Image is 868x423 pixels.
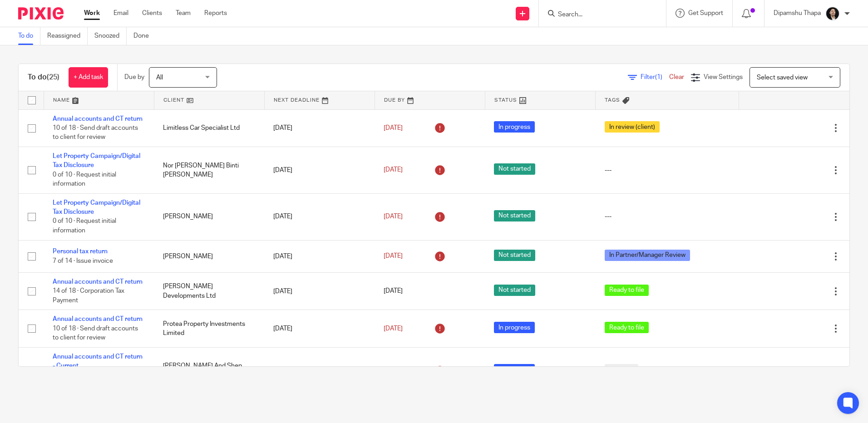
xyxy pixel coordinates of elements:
[53,153,140,168] a: Let Property Campaign/Digital Tax Disclosure
[47,27,88,45] a: Reassigned
[154,193,264,240] td: [PERSON_NAME]
[154,272,264,310] td: [PERSON_NAME] Developments Ltd
[641,74,669,80] span: Filter
[825,6,840,21] img: Dipamshu2.jpg
[53,258,113,264] span: 7 of 14 · Issue invoice
[494,364,535,375] span: In progress
[384,288,403,295] span: [DATE]
[53,288,124,304] span: 14 of 18 · Corporation Tax Payment
[53,172,116,187] span: 0 of 10 · Request initial information
[605,166,730,175] div: ---
[154,347,264,394] td: [PERSON_NAME] And Shep Limited
[774,9,821,18] p: Dipamshu Thapa
[113,9,128,18] a: Email
[264,109,375,147] td: [DATE]
[154,310,264,347] td: Protea Property Investments Limited
[18,27,40,45] a: To do
[204,9,227,18] a: Reports
[494,322,535,333] span: In progress
[264,347,375,394] td: [DATE]
[494,163,535,175] span: Not started
[384,253,403,260] span: [DATE]
[53,248,108,255] a: Personal tax return
[757,74,808,81] span: Select saved view
[605,364,638,375] span: Ongoing
[264,193,375,240] td: [DATE]
[605,98,620,103] span: Tags
[28,73,59,82] h1: To do
[53,125,138,141] span: 10 of 18 · Send draft accounts to client for review
[53,325,138,341] span: 10 of 18 · Send draft accounts to client for review
[53,354,143,369] a: Annual accounts and CT return - Current
[384,325,403,332] span: [DATE]
[154,109,264,147] td: Limitless Car Specialist Ltd
[557,11,639,19] input: Search
[176,9,191,18] a: Team
[53,316,143,322] a: Annual accounts and CT return
[264,310,375,347] td: [DATE]
[494,285,535,296] span: Not started
[384,125,403,131] span: [DATE]
[94,27,127,45] a: Snoozed
[605,250,690,261] span: In Partner/Manager Review
[384,213,403,220] span: [DATE]
[53,200,140,215] a: Let Property Campaign/Digital Tax Disclosure
[688,10,723,16] span: Get Support
[142,9,162,18] a: Clients
[264,147,375,193] td: [DATE]
[704,74,743,80] span: View Settings
[84,9,100,18] a: Work
[494,210,535,221] span: Not started
[494,121,535,133] span: In progress
[69,67,108,88] a: + Add task
[156,74,163,81] span: All
[494,250,535,261] span: Not started
[605,121,660,133] span: In review (client)
[154,147,264,193] td: Nor [PERSON_NAME] Binti [PERSON_NAME]
[264,272,375,310] td: [DATE]
[605,285,649,296] span: Ready to file
[264,240,375,272] td: [DATE]
[605,212,730,221] div: ---
[669,74,684,80] a: Clear
[18,7,64,20] img: Pixie
[154,240,264,272] td: [PERSON_NAME]
[53,218,116,234] span: 0 of 10 · Request initial information
[655,74,662,80] span: (1)
[124,73,144,82] p: Due by
[384,167,403,173] span: [DATE]
[605,322,649,333] span: Ready to file
[53,279,143,285] a: Annual accounts and CT return
[133,27,156,45] a: Done
[47,74,59,81] span: (25)
[53,116,143,122] a: Annual accounts and CT return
